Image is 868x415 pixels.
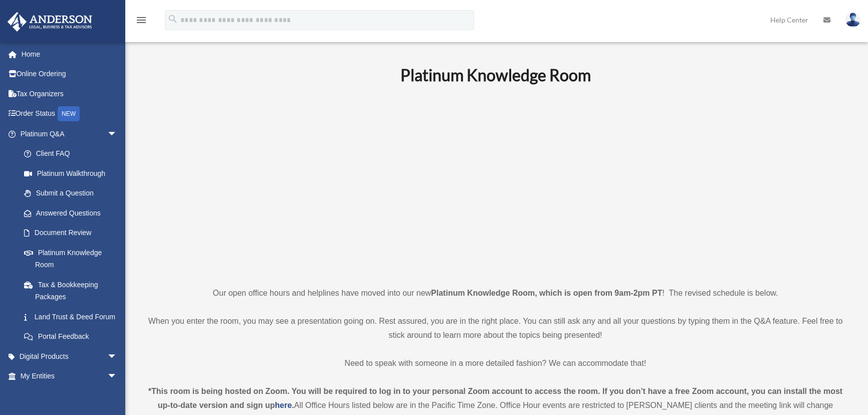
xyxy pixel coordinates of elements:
a: Order StatusNEW [7,104,132,124]
i: menu [135,14,147,26]
strong: *This room is being hosted on Zoom. You will be required to log in to your personal Zoom account ... [148,387,842,409]
a: Land Trust & Deed Forum [14,307,132,327]
p: Our open office hours and helplines have moved into our new ! The revised schedule is below. [143,286,848,300]
a: Online Ordering [7,64,132,84]
b: Platinum Knowledge Room [400,65,591,85]
a: menu [135,18,147,26]
a: Document Review [14,223,132,243]
a: Platinum Knowledge Room [14,243,127,275]
p: Need to speak with someone in a more detailed fashion? We can accommodate that! [143,356,848,370]
div: NEW [58,106,80,121]
a: Tax & Bookkeeping Packages [14,275,132,307]
i: search [167,14,178,25]
img: Anderson Advisors Platinum Portal [5,12,95,32]
span: arrow_drop_down [107,366,127,387]
strong: . [292,401,294,409]
a: Answered Questions [14,203,132,223]
a: Platinum Q&Aarrow_drop_down [7,124,132,144]
p: When you enter the room, you may see a presentation going on. Rest assured, you are in the right ... [143,314,848,342]
a: Client FAQ [14,144,132,164]
a: Home [7,44,132,64]
a: Portal Feedback [14,327,132,347]
img: User Pic [845,13,860,27]
span: arrow_drop_down [107,124,127,144]
a: Platinum Walkthrough [14,163,132,183]
a: Submit a Question [14,183,132,203]
iframe: 231110_Toby_KnowledgeRoom [345,98,646,268]
strong: Platinum Knowledge Room, which is open from 9am-2pm PT [431,289,662,297]
a: My Entitiesarrow_drop_down [7,366,132,386]
a: here [275,401,292,409]
span: arrow_drop_down [107,346,127,367]
a: Tax Organizers [7,84,132,104]
a: Digital Productsarrow_drop_down [7,346,132,366]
